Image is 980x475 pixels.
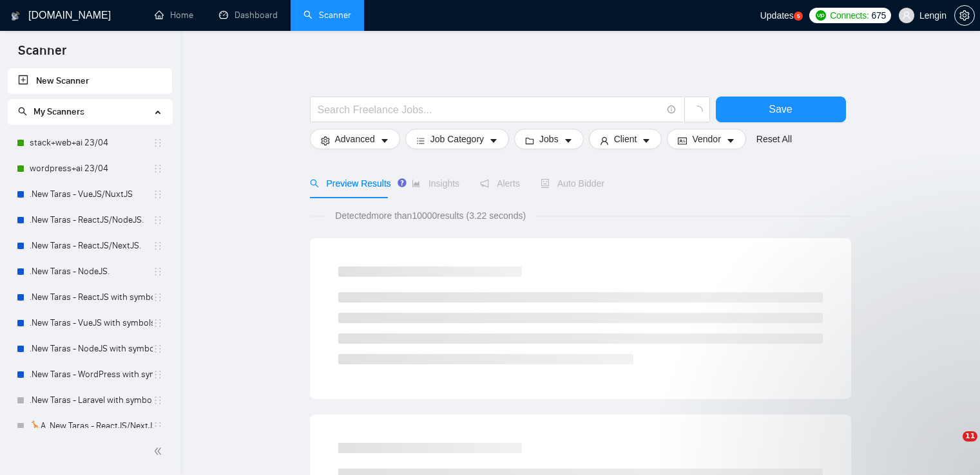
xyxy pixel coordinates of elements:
[30,233,153,259] a: .New Taras - ReactJS/NextJS.
[34,106,84,117] span: My Scanners
[412,178,459,189] span: Insights
[614,132,637,146] span: Client
[8,284,172,310] li: .New Taras - ReactJS with symbols
[310,179,319,188] span: search
[18,68,162,94] a: New Scanner
[18,106,84,117] span: My Scanners
[11,6,20,26] img: logo
[726,136,735,145] span: caret-down
[153,138,163,148] span: holder
[30,207,153,233] a: .New Taras - ReactJS/NodeJS.
[153,215,163,225] span: holder
[310,129,400,149] button: settingAdvancedcaret-down
[589,129,662,149] button: userClientcaret-down
[564,136,573,145] span: caret-down
[8,130,172,156] li: stack+web+ai 23/04
[692,132,720,146] span: Vendor
[219,10,278,21] a: dashboardDashboard
[396,177,408,189] div: Tooltip anchor
[678,136,687,145] span: idcard
[8,41,77,68] span: Scanner
[30,182,153,207] a: .New Taras - VueJS/NuxtJS
[480,179,489,188] span: notification
[326,209,535,223] span: Detected more than 10000 results (3.22 seconds)
[8,362,172,387] li: .New Taras - WordPress with symbols
[716,97,846,122] button: Save
[8,259,172,284] li: .New Taras - NodeJS.
[153,266,163,277] span: holder
[430,132,484,146] span: Job Category
[155,10,193,21] a: homeHome
[541,178,604,189] span: Auto Bidder
[902,11,911,20] span: user
[816,10,826,21] img: upwork-logo.png
[691,106,703,117] span: loading
[30,130,153,156] a: stack+web+ai 23/04
[794,12,803,21] a: 5
[8,310,172,336] li: .New Taras - VueJS with symbols
[8,156,172,182] li: wordpress+ai 23/04
[760,10,794,21] span: Updates
[525,136,534,145] span: folder
[153,318,163,328] span: holder
[30,413,153,439] a: 🦒A .New Taras - ReactJS/NextJS usual 23/04
[153,395,163,405] span: holder
[30,259,153,284] a: .New Taras - NodeJS.
[769,101,792,117] span: Save
[405,129,509,149] button: barsJob Categorycaret-down
[480,178,520,189] span: Alerts
[8,207,172,233] li: .New Taras - ReactJS/NodeJS.
[30,387,153,413] a: .New Taras - Laravel with symbols
[756,132,792,146] a: Reset All
[541,179,550,188] span: robot
[8,413,172,439] li: 🦒A .New Taras - ReactJS/NextJS usual 23/04
[489,136,498,145] span: caret-down
[153,344,163,354] span: holder
[797,14,800,19] text: 5
[667,129,745,149] button: idcardVendorcaret-down
[321,136,330,145] span: setting
[153,445,166,458] span: double-left
[153,163,163,174] span: holder
[8,336,172,362] li: .New Taras - NodeJS with symbols
[153,292,163,303] span: holder
[153,189,163,200] span: holder
[539,132,559,146] span: Jobs
[153,241,163,251] span: holder
[30,362,153,387] a: .New Taras - WordPress with symbols
[416,136,425,145] span: bars
[30,156,153,182] a: wordpress+ai 23/04
[830,8,869,23] span: Connects:
[30,336,153,362] a: .New Taras - NodeJS with symbols
[30,310,153,336] a: .New Taras - VueJS with symbols
[954,5,975,26] button: setting
[936,431,967,462] iframe: Intercom live chat
[30,284,153,310] a: .New Taras - ReactJS with symbols
[8,387,172,413] li: .New Taras - Laravel with symbols
[8,182,172,207] li: .New Taras - VueJS/NuxtJS
[8,233,172,259] li: .New Taras - ReactJS/NextJS.
[871,8,885,23] span: 675
[153,421,163,431] span: holder
[600,136,609,145] span: user
[153,369,163,380] span: holder
[335,132,375,146] span: Advanced
[955,10,974,21] span: setting
[318,102,662,118] input: Search Freelance Jobs...
[380,136,389,145] span: caret-down
[18,107,27,116] span: search
[514,129,584,149] button: folderJobscaret-down
[963,431,977,442] span: 11
[412,179,421,188] span: area-chart
[642,136,651,145] span: caret-down
[8,68,172,94] li: New Scanner
[310,178,391,189] span: Preview Results
[303,10,351,21] a: searchScanner
[954,10,975,21] a: setting
[668,106,676,114] span: info-circle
